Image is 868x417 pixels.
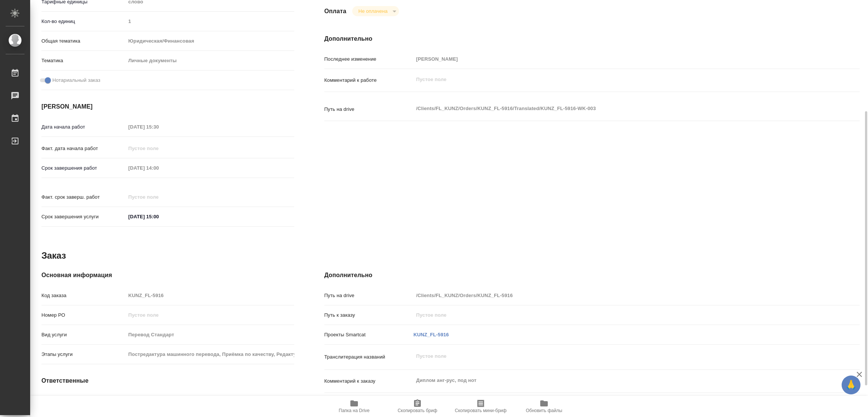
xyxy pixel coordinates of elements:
input: Пустое поле [126,163,192,173]
div: Личные документы [126,54,294,67]
p: Проекты Smartcat [324,331,414,339]
input: Пустое поле [126,329,294,340]
button: 🙏 [842,376,860,394]
input: Пустое поле [126,290,294,301]
textarea: Диплом анг-рус, под нот [414,374,815,387]
input: Пустое поле [126,349,294,360]
a: KUNZ_FL-5916 [414,332,449,337]
h4: [PERSON_NAME] [41,102,294,111]
span: Обновить файлы [526,408,562,413]
p: Путь на drive [324,292,414,299]
input: Пустое поле [126,143,192,154]
p: Срок завершения услуги [41,213,126,221]
span: Скопировать мини-бриф [455,408,506,413]
h4: Оплата [324,7,347,16]
input: Пустое поле [414,54,815,64]
p: Общая тематика [41,37,126,45]
input: Пустое поле [126,16,294,27]
input: ✎ Введи что-нибудь [126,211,192,222]
h4: Основная информация [41,271,294,280]
h4: Ответственные [41,376,294,385]
p: Срок завершения работ [41,164,126,172]
span: Нотариальный заказ [52,77,100,84]
span: Скопировать бриф [397,408,437,413]
button: Обновить файлы [512,396,576,417]
div: Не оплачена [352,6,399,16]
input: Пустое поле [126,121,192,132]
p: Номер РО [41,311,126,319]
p: Транслитерация названий [324,353,414,361]
p: Дата начала работ [41,123,126,131]
span: 🙏 [845,377,857,393]
p: Факт. срок заверш. работ [41,193,126,201]
p: Комментарий к заказу [324,377,414,385]
button: Не оплачена [356,8,390,14]
p: Код заказа [41,292,126,299]
button: Скопировать бриф [386,396,449,417]
p: Комментарий к работе [324,77,414,84]
h4: Дополнительно [324,271,860,280]
button: Папка на Drive [322,396,386,417]
input: Пустое поле [126,396,294,406]
p: Кол-во единиц [41,18,126,25]
h2: Заказ [41,250,66,262]
div: Юридическая/Финансовая [126,35,294,48]
button: Скопировать мини-бриф [449,396,512,417]
input: Пустое поле [414,310,815,320]
p: Этапы услуги [41,351,126,358]
p: Тематика [41,57,126,64]
input: Пустое поле [126,310,294,320]
input: Пустое поле [414,290,815,301]
p: Факт. дата начала работ [41,145,126,152]
textarea: /Clients/FL_KUNZ/Orders/KUNZ_FL-5916/Translated/KUNZ_FL-5916-WK-003 [414,102,815,115]
p: Путь к заказу [324,311,414,319]
h4: Дополнительно [324,34,860,43]
input: Пустое поле [126,192,192,202]
span: Папка на Drive [339,408,370,413]
p: Путь на drive [324,106,414,113]
p: Последнее изменение [324,55,414,63]
p: Вид услуги [41,331,126,339]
